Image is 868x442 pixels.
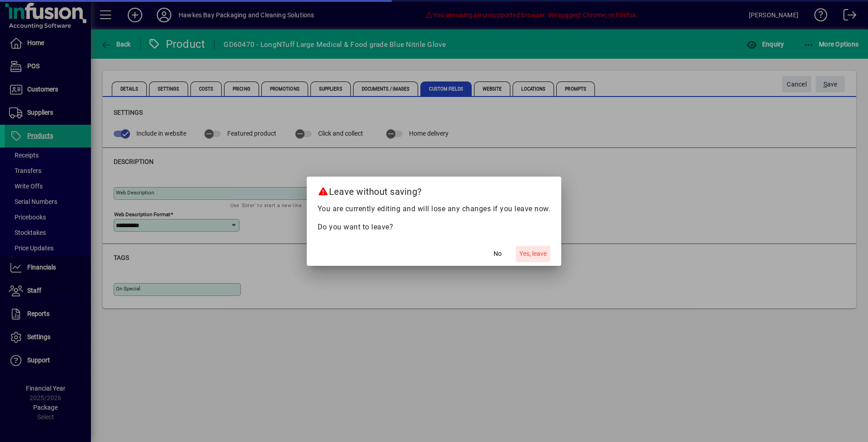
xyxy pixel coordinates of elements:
[494,249,502,259] span: No
[516,246,550,262] button: Yes, leave
[519,249,547,259] span: Yes, leave
[483,246,512,262] button: No
[318,203,551,214] p: You are currently editing and will lose any changes if you leave now.
[307,177,562,203] h2: Leave without saving?
[318,222,551,233] p: Do you want to leave?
